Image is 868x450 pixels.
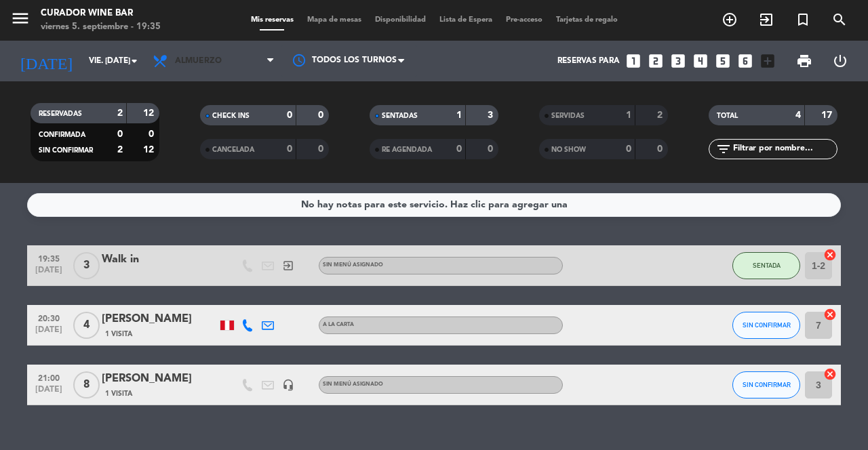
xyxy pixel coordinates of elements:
span: [DATE] [32,325,66,341]
span: Almuerzo [175,56,222,66]
span: SENTADAS [382,112,418,119]
span: 21:00 [32,369,66,385]
button: SENTADA [732,252,800,279]
span: Disponibilidad [368,16,433,24]
span: RESERVADAS [39,110,82,117]
i: cancel [823,367,837,381]
strong: 0 [456,144,462,154]
span: [DATE] [32,266,66,281]
i: [DATE] [10,46,82,76]
i: cancel [823,308,837,321]
span: RE AGENDADA [382,146,432,153]
input: Filtrar por nombre... [732,142,837,157]
strong: 1 [626,110,631,120]
strong: 2 [117,108,123,118]
strong: 12 [143,108,157,118]
span: Pre-acceso [499,16,549,24]
i: power_settings_new [832,53,848,69]
strong: 12 [143,145,157,155]
div: LOG OUT [822,41,858,81]
span: Sin menú asignado [323,262,383,268]
strong: 0 [488,144,496,154]
span: Mis reservas [244,16,300,24]
span: SERVIDAS [551,112,585,119]
button: SIN CONFIRMAR [732,312,800,339]
strong: 17 [821,110,835,120]
strong: 0 [287,110,292,120]
i: looks_5 [714,52,732,70]
span: 1 Visita [105,388,132,399]
span: Reservas para [557,56,620,66]
span: 20:30 [32,310,66,325]
span: A la carta [323,322,354,327]
span: 4 [73,312,100,339]
div: Curador Wine Bar [41,7,161,20]
i: arrow_drop_down [126,53,142,69]
span: TOTAL [717,112,738,119]
i: add_box [759,52,776,70]
strong: 1 [456,110,462,120]
span: CHECK INS [212,112,250,119]
div: [PERSON_NAME] [102,310,217,328]
div: No hay notas para este servicio. Haz clic para agregar una [301,197,568,213]
i: looks_6 [736,52,754,70]
strong: 3 [488,110,496,120]
i: add_circle_outline [722,12,738,28]
span: 8 [73,371,100,398]
i: looks_4 [692,52,709,70]
button: menu [10,8,31,33]
span: SIN CONFIRMAR [743,381,791,388]
i: filter_list [715,141,732,157]
i: exit_to_app [282,260,294,272]
i: looks_3 [669,52,687,70]
span: 3 [73,252,100,279]
span: SENTADA [753,262,781,269]
i: turned_in_not [795,12,811,28]
div: viernes 5. septiembre - 19:35 [41,20,161,34]
span: CANCELADA [212,146,254,153]
span: SIN CONFIRMAR [743,321,791,329]
span: CONFIRMADA [39,131,85,138]
span: print [796,53,812,69]
i: exit_to_app [758,12,774,28]
strong: 0 [149,129,157,139]
strong: 0 [318,110,326,120]
i: looks_one [625,52,642,70]
i: search [831,12,848,28]
span: Mapa de mesas [300,16,368,24]
span: NO SHOW [551,146,586,153]
strong: 2 [657,110,665,120]
i: headset_mic [282,379,294,391]
span: [DATE] [32,385,66,401]
span: SIN CONFIRMAR [39,147,93,154]
strong: 0 [657,144,665,154]
strong: 4 [795,110,801,120]
i: looks_two [647,52,665,70]
span: Lista de Espera [433,16,499,24]
i: cancel [823,248,837,262]
strong: 0 [117,129,123,139]
i: menu [10,8,31,28]
strong: 0 [287,144,292,154]
div: Walk in [102,251,217,268]
strong: 2 [117,145,123,155]
strong: 0 [626,144,631,154]
span: 19:35 [32,250,66,266]
button: SIN CONFIRMAR [732,371,800,398]
div: [PERSON_NAME] [102,370,217,388]
span: 1 Visita [105,329,132,340]
span: Tarjetas de regalo [549,16,625,24]
strong: 0 [318,144,326,154]
span: Sin menú asignado [323,382,383,387]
